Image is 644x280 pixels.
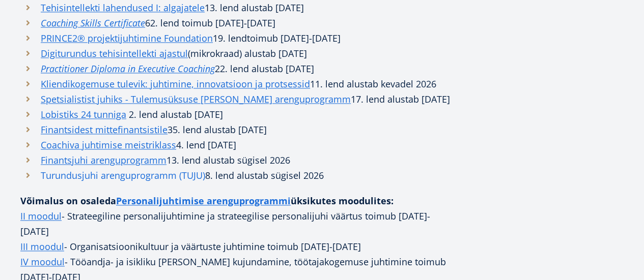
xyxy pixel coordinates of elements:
i: 22 [215,63,225,75]
a: Kliendikogemuse tulevik: juhtimine, innovatsioon ja protsessid [41,76,310,91]
a: IV moodul [20,254,65,269]
a: PRINCE2® projektijuhtimine Foundation [41,30,213,46]
a: II moodul [20,208,62,224]
li: (mikrokraad) alustab [DATE] [20,46,456,61]
a: III moodul [20,239,64,254]
p: - Strateegiline personalijuhtimine ja strateegilise personalijuhi väärtus toimub [DATE]-[DATE] [20,208,456,239]
li: . lend alustab [DATE] [20,61,456,76]
li: 17. lend alustab [DATE] [20,91,456,107]
li: toimub [DATE]-[DATE] [20,30,456,46]
li: 35. lend alustab [DATE] [20,122,456,137]
li: 8. lend alustab sügisel 2026 [20,168,456,183]
li: 11. lend alustab kevadel 2026 [20,76,456,91]
li: 13. lend alustab sügisel 2026 [20,152,456,168]
span: 19. lend [213,32,247,44]
em: Coaching Skills Certificate [41,17,145,29]
strong: Võimalus on osaleda üksikutes moodulites: [20,195,394,207]
a: Finantsjuhi arenguprogramm [41,152,166,168]
li: 4. lend [DATE] [20,137,456,152]
a: Practitioner Diploma in Executive Coaching [41,61,215,76]
a: Lobistiks 24 tunniga [41,107,126,122]
a: Coachiva juhtimise meistriklass [41,137,176,152]
a: Spetsialistist juhiks - Tulemusüksuse [PERSON_NAME] arenguprogramm [41,91,351,107]
p: - Organisatsioonikultuur ja väärtuste juhtimine toimub [DATE]-[DATE] [20,239,456,254]
em: Practitioner Diploma in Executive Coaching [41,63,215,75]
a: Finantsidest mittefinantsistile [41,122,167,137]
a: Digiturundus tehisintellekti ajastul [41,46,188,61]
a: Coaching Skills Certificate [41,15,145,30]
li: 2. lend alustab [DATE] [20,107,456,122]
li: 62. lend toimub [DATE]-[DATE] [20,15,456,30]
a: Turundusjuhi arenguprogramm (TUJU) [41,168,205,183]
a: Personalijuhtimise arenguprogrammi [116,193,291,208]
